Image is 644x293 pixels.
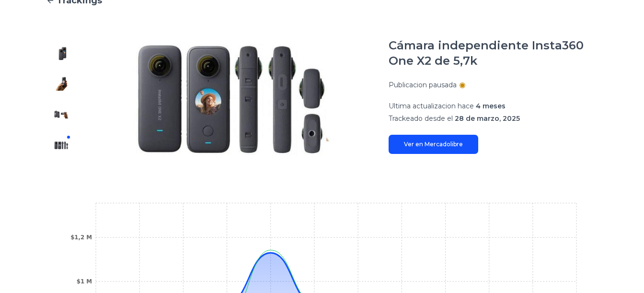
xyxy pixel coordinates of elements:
img: Cámara independiente Insta360 One X2 de 5,7k [54,107,69,122]
span: 4 meses [476,102,506,110]
img: Cámara independiente Insta360 One X2 de 5,7k [54,138,69,153]
tspan: $1 M [77,278,92,285]
a: Ver en Mercadolibre [389,135,478,154]
span: 28 de marzo, 2025 [455,114,520,123]
img: Cámara independiente Insta360 One X2 de 5,7k [96,38,369,161]
span: Trackeado desde el [389,114,453,123]
img: Cámara independiente Insta360 One X2 de 5,7k [54,76,69,92]
h1: Cámara independiente Insta360 One X2 de 5,7k [389,38,598,69]
img: Cámara independiente Insta360 One X2 de 5,7k [54,46,69,61]
span: Ultima actualizacion hace [389,102,474,110]
tspan: $1,2 M [70,234,92,241]
p: Publicacion pausada [389,80,457,90]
